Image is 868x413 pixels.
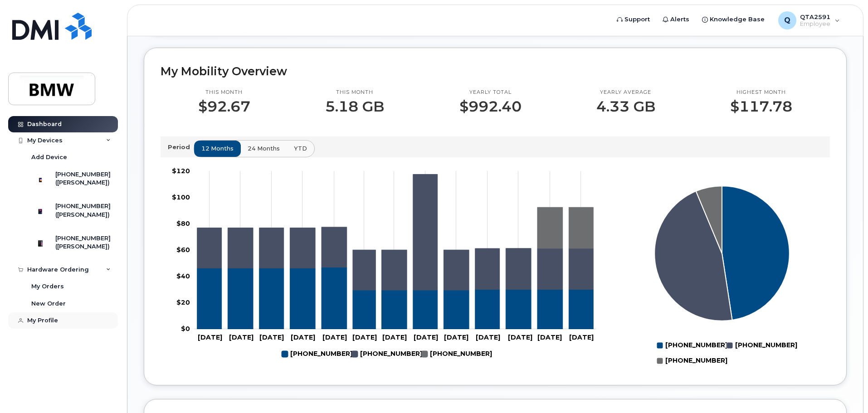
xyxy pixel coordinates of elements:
[172,167,190,175] tspan: $120
[670,15,689,24] span: Alerts
[414,333,438,341] tspan: [DATE]
[459,89,522,96] p: Yearly total
[282,346,352,362] g: 864-285-5109
[537,207,593,248] g: 864-584-4076
[181,325,190,333] tspan: $0
[772,11,846,29] div: QTA2591
[800,20,830,28] span: Employee
[172,193,190,201] tspan: $100
[176,272,190,280] tspan: $40
[259,333,284,341] tspan: [DATE]
[829,374,861,406] iframe: Messenger Launcher
[696,10,771,29] a: Knowledge Base
[624,15,650,24] span: Support
[352,333,377,341] tspan: [DATE]
[421,346,492,362] g: 864-584-4076
[229,333,254,341] tspan: [DATE]
[596,98,655,115] p: 4.33 GB
[161,64,830,78] h2: My Mobility Overview
[654,186,790,321] g: Series
[710,15,765,24] span: Knowledge Base
[800,13,830,20] span: QTA2591
[569,333,594,341] tspan: [DATE]
[459,98,522,115] p: $992.40
[325,98,384,115] p: 5.18 GB
[291,333,315,341] tspan: [DATE]
[444,333,468,341] tspan: [DATE]
[198,98,250,115] p: $92.67
[537,333,562,341] tspan: [DATE]
[172,167,596,362] g: Chart
[197,267,594,329] g: 864-285-5109
[198,89,250,96] p: This month
[508,333,532,341] tspan: [DATE]
[176,219,190,228] tspan: $80
[476,333,500,341] tspan: [DATE]
[176,298,190,306] tspan: $20
[325,89,384,96] p: This month
[197,174,594,290] g: 864-569-7853
[282,346,492,362] g: Legend
[351,346,422,362] g: 864-569-7853
[382,333,407,341] tspan: [DATE]
[657,338,797,369] g: Legend
[596,89,655,96] p: Yearly average
[322,333,347,341] tspan: [DATE]
[198,333,222,341] tspan: [DATE]
[654,186,797,369] g: Chart
[294,144,307,153] span: YTD
[610,10,656,29] a: Support
[656,10,696,29] a: Alerts
[730,98,792,115] p: $117.78
[168,143,194,151] p: Period
[248,144,280,153] span: 24 months
[176,246,190,254] tspan: $60
[730,89,792,96] p: Highest month
[784,15,790,26] span: Q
